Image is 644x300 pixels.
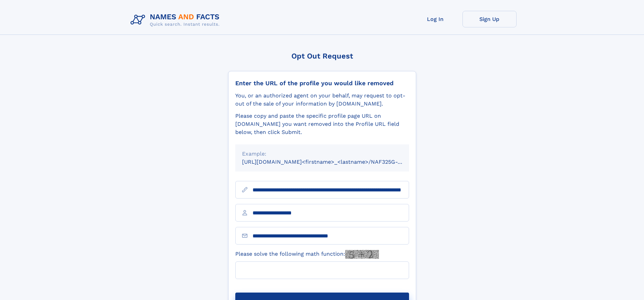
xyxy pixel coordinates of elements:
img: Logo Names and Facts [128,11,225,29]
small: [URL][DOMAIN_NAME]<firstname>_<lastname>/NAF325G-xxxxxxxx [242,159,422,165]
a: Sign Up [462,11,517,27]
div: Opt Out Request [228,52,416,60]
label: Please solve the following math function: [235,250,379,259]
div: You, or an authorized agent on your behalf, may request to opt-out of the sale of your informatio... [235,92,409,108]
div: Example: [242,150,402,158]
div: Enter the URL of the profile you would like removed [235,79,409,87]
div: Please copy and paste the specific profile page URL on [DOMAIN_NAME] you want removed into the Pr... [235,112,409,136]
a: Log In [408,11,462,27]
